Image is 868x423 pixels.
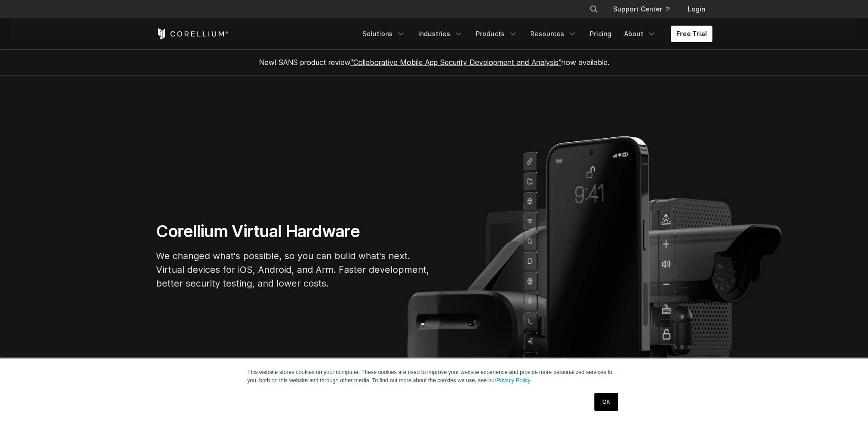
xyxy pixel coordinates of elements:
[259,58,609,67] span: New! SANS product review now available.
[470,26,523,42] a: Products
[594,393,618,411] a: OK
[156,28,229,39] a: Corellium Home
[357,26,712,42] div: Navigation Menu
[525,26,582,42] a: Resources
[584,26,617,42] a: Pricing
[586,1,602,17] button: Search
[606,1,677,17] a: Support Center
[619,26,662,42] a: About
[248,368,621,385] p: This website stores cookies on your computer. These cookies are used to improve your website expe...
[671,26,712,42] a: Free Trial
[350,58,561,67] a: "Collaborative Mobile App Security Development and Analysis"
[156,249,431,290] p: We changed what's possible, so you can build what's next. Virtual devices for iOS, Android, and A...
[156,221,431,242] h1: Corellium Virtual Hardware
[680,1,712,17] a: Login
[413,26,469,42] a: Industries
[496,377,532,384] a: Privacy Policy.
[578,1,712,17] div: Navigation Menu
[357,26,411,42] a: Solutions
